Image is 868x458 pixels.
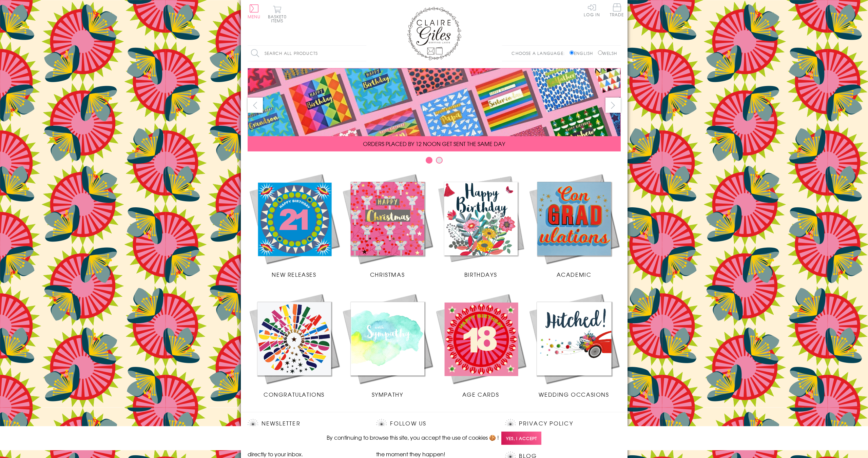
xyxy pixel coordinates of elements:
span: Christmas [370,270,405,278]
button: Carousel Page 1 (Current Slide) [426,157,432,164]
a: Trade [610,3,624,18]
button: Basket0 items [268,5,287,23]
input: Welsh [598,50,602,55]
span: Sympathy [372,390,403,398]
a: Academic [527,172,621,278]
h2: Follow Us [376,419,491,429]
p: Choose a language: [512,50,568,56]
label: English [570,50,596,56]
a: Age Cards [434,292,527,398]
span: Congratulations [264,390,325,398]
span: Menu [248,14,261,20]
button: Carousel Page 2 [436,157,443,164]
input: Search [360,46,366,61]
a: Congratulations [248,292,341,398]
input: English [570,50,574,55]
button: Menu [248,4,261,19]
span: Trade [610,3,624,17]
span: 0 items [271,14,287,24]
a: Birthdays [434,172,527,278]
button: next [605,98,621,113]
span: Birthdays [464,270,497,278]
a: New Releases [248,172,341,278]
span: Yes, I accept [501,432,541,445]
input: Search all products [248,46,366,61]
span: New Releases [272,270,316,278]
span: ORDERS PLACED BY 12 NOON GET SENT THE SAME DAY [363,140,505,148]
div: Carousel Pagination [248,157,621,167]
span: Age Cards [462,390,499,398]
a: Log In [584,3,600,17]
span: Wedding Occasions [539,390,609,398]
span: Academic [557,270,592,278]
a: Privacy Policy [519,419,573,428]
a: Wedding Occasions [527,292,621,398]
h2: Newsletter [248,419,363,429]
a: Sympathy [341,292,434,398]
label: Welsh [598,50,617,56]
a: Christmas [341,172,434,278]
button: prev [248,98,263,113]
img: Claire Giles Greetings Cards [407,7,461,60]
